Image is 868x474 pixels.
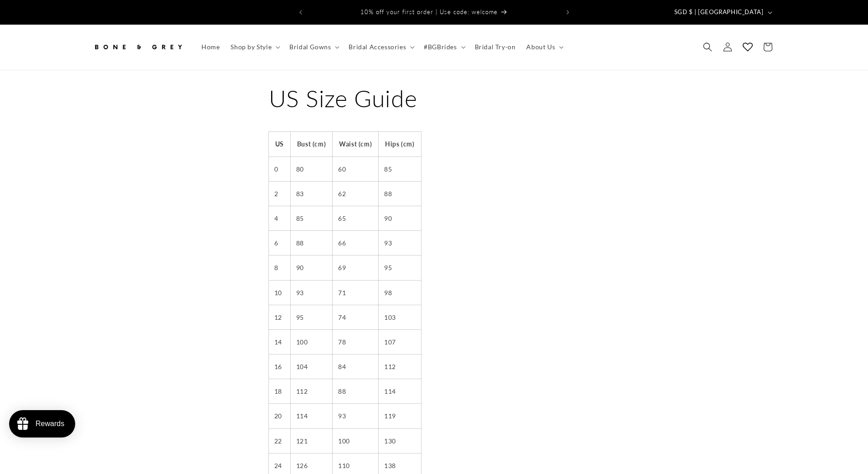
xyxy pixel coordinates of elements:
[379,156,421,181] td: 85
[379,280,421,305] td: 98
[290,231,332,255] td: 88
[379,354,421,379] td: 112
[290,132,332,156] th: Bust (cm)
[269,231,291,255] td: 6
[289,43,331,51] span: Bridal Gowns
[269,132,291,156] th: US
[201,43,220,51] span: Home
[269,305,291,329] td: 12
[333,231,379,255] td: 66
[290,181,332,206] td: 83
[290,428,332,453] td: 121
[284,37,343,57] summary: Bridal Gowns
[379,305,421,329] td: 103
[333,379,379,404] td: 88
[290,404,332,428] td: 114
[379,404,421,428] td: 119
[290,280,332,305] td: 93
[290,305,332,329] td: 95
[290,255,332,280] td: 90
[290,156,332,181] td: 80
[36,420,64,428] div: Rewards
[333,404,379,428] td: 93
[333,428,379,453] td: 100
[231,43,272,51] span: Shop by Style
[269,206,291,230] td: 4
[89,34,187,61] a: Bone and Grey Bridal
[269,404,291,428] td: 20
[269,83,600,114] h1: US Size Guide
[333,181,379,206] td: 62
[360,8,498,16] span: 10% off your first order | Use code: welcome
[269,255,291,280] td: 8
[379,181,421,206] td: 88
[269,379,291,404] td: 18
[333,280,379,305] td: 71
[424,43,457,51] span: #BGBrides
[379,329,421,354] td: 107
[92,37,184,57] img: Bone and Grey Bridal
[333,206,379,230] td: 65
[269,428,291,453] td: 22
[269,329,291,354] td: 14
[379,231,421,255] td: 93
[225,37,284,57] summary: Shop by Style
[698,37,718,57] summary: Search
[333,354,379,379] td: 84
[475,43,516,51] span: Bridal Try-on
[290,329,332,354] td: 100
[290,354,332,379] td: 104
[379,132,421,156] th: Hips (cm)
[333,305,379,329] td: 74
[379,379,421,404] td: 114
[269,181,291,206] td: 2
[291,4,311,21] button: Previous announcement
[333,329,379,354] td: 78
[669,4,776,21] button: SGD $ | [GEOGRAPHIC_DATA]
[290,379,332,404] td: 112
[196,37,225,57] a: Home
[269,354,291,379] td: 16
[349,43,406,51] span: Bridal Accessories
[418,37,469,57] summary: #BGBrides
[526,43,555,51] span: About Us
[379,206,421,230] td: 90
[290,206,332,230] td: 85
[333,132,379,156] th: Waist (cm)
[269,156,291,181] td: 0
[379,255,421,280] td: 95
[521,37,567,57] summary: About Us
[333,255,379,280] td: 69
[674,8,764,17] span: SGD $ | [GEOGRAPHIC_DATA]
[379,428,421,453] td: 130
[558,4,578,21] button: Next announcement
[343,37,418,57] summary: Bridal Accessories
[269,280,291,305] td: 10
[333,156,379,181] td: 60
[469,37,521,57] a: Bridal Try-on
